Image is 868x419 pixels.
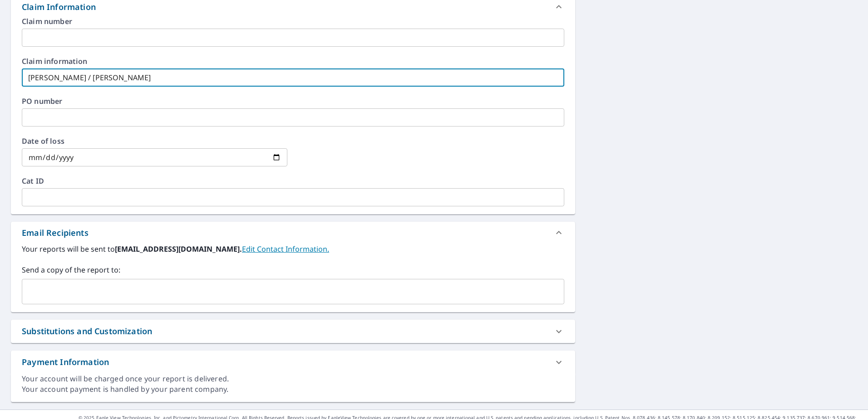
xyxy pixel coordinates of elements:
[22,177,564,185] label: Cat ID
[11,351,575,374] div: Payment Information
[22,58,564,65] label: Claim information
[22,244,564,254] label: Your reports will be sent to
[22,97,564,105] label: PO number
[22,227,89,239] div: Email Recipients
[115,244,242,254] b: [EMAIL_ADDRESS][DOMAIN_NAME].
[242,244,329,254] a: EditContactInfo
[22,264,564,275] label: Send a copy of the report to:
[22,325,152,337] div: Substitutions and Customization
[22,137,287,145] label: Date of loss
[22,356,109,368] div: Payment Information
[11,320,575,343] div: Substitutions and Customization
[22,374,564,384] div: Your account will be charged once your report is delivered.
[22,384,564,395] div: Your account payment is handled by your parent company.
[22,1,96,13] div: Claim Information
[11,222,575,244] div: Email Recipients
[22,18,564,25] label: Claim number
